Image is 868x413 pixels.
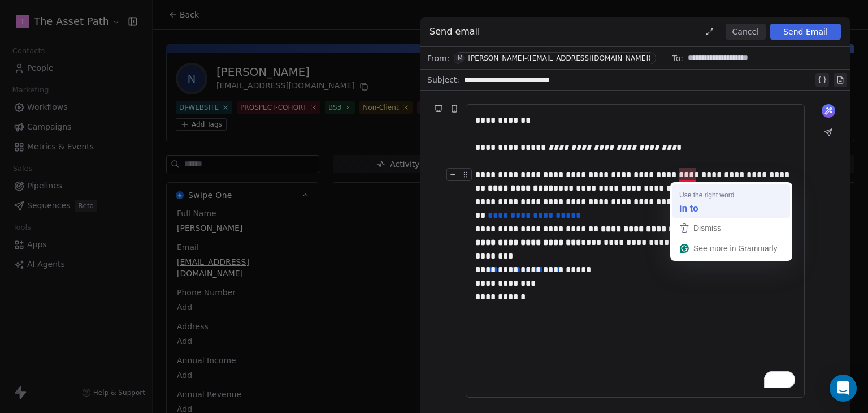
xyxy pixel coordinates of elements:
button: Cancel [726,24,766,40]
span: Send email [429,25,480,38]
button: Send Email [770,24,841,40]
div: To enrich screen reader interactions, please activate Accessibility in Grammarly extension settings [475,114,795,388]
span: Subject: [427,74,459,89]
span: To: [672,53,683,64]
div: Open Intercom Messenger [830,375,857,402]
span: From: [427,53,449,64]
div: M [458,54,463,63]
div: [PERSON_NAME]-([EMAIL_ADDRESS][DOMAIN_NAME]) [468,54,650,62]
